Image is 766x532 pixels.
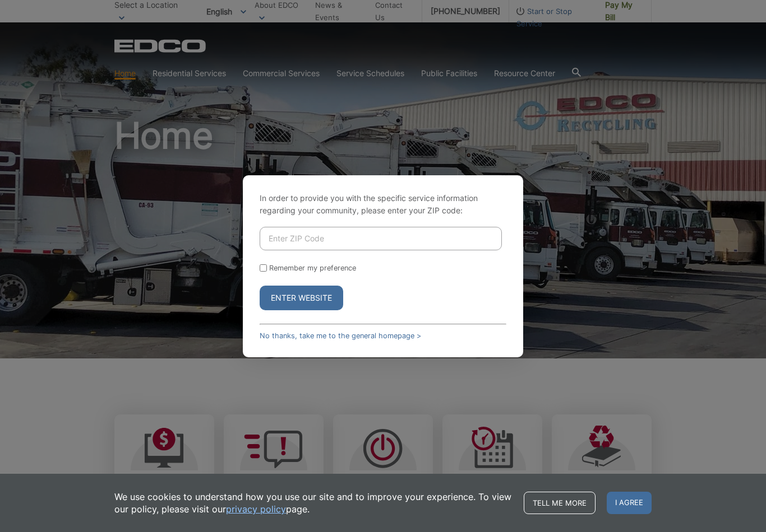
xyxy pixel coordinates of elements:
[607,492,652,514] span: I agree
[260,286,343,310] button: Enter Website
[260,227,502,250] input: Enter ZIP Code
[226,503,286,515] a: privacy policy
[524,492,596,514] a: Tell me more
[114,491,513,515] p: We use cookies to understand how you use our site and to improve your experience. To view our pol...
[260,192,506,217] p: In order to provide you with the specific service information regarding your community, please en...
[260,332,421,340] a: No thanks, take me to the general homepage >
[269,264,356,272] label: Remember my preference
